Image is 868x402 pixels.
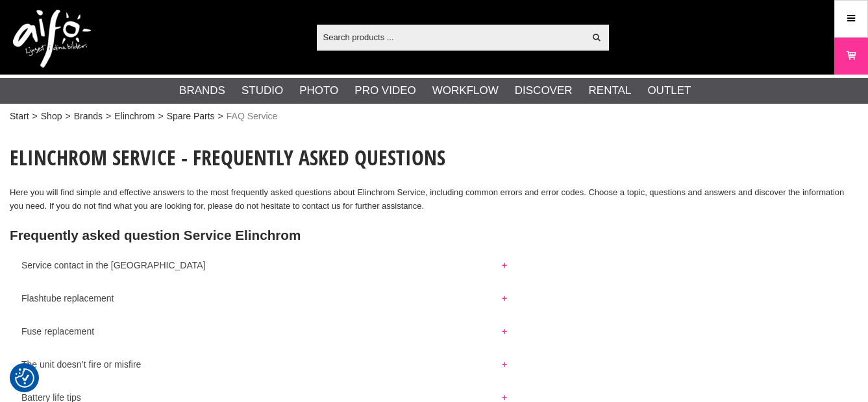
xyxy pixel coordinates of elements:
[41,110,62,123] a: Shop
[354,82,415,99] a: Pro Video
[317,27,585,47] input: Search products ...
[227,110,278,123] span: FAQ Service
[32,110,38,123] span: >
[299,82,338,99] a: Photo
[15,366,34,390] button: Consent Preferences
[15,368,34,388] img: Revisit consent button
[10,186,858,213] p: Here you will find simple and effective answers to the most frequently asked questions about Elin...
[106,110,111,123] span: >
[589,82,632,99] a: Rental
[515,82,573,99] a: Discover
[10,287,519,303] button: Flashtube replacement
[158,110,163,123] span: >
[65,110,70,123] span: >
[432,82,499,99] a: Workflow
[74,110,103,123] a: Brands
[10,254,519,270] button: Service contact in the [GEOGRAPHIC_DATA]
[179,82,225,99] a: Brands
[10,353,519,370] button: The unit doesn’t fire or misfire
[10,143,858,172] h1: Elinchrom Service - Frequently Asked Questions
[647,82,691,99] a: Outlet
[242,82,283,99] a: Studio
[13,10,91,68] img: logo.png
[167,110,215,123] a: Spare Parts
[10,320,519,337] button: Fuse replacement
[114,110,155,123] a: Elinchrom
[10,226,858,245] h2: Frequently asked question Service Elinchrom
[218,110,223,123] span: >
[10,110,29,123] a: Start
